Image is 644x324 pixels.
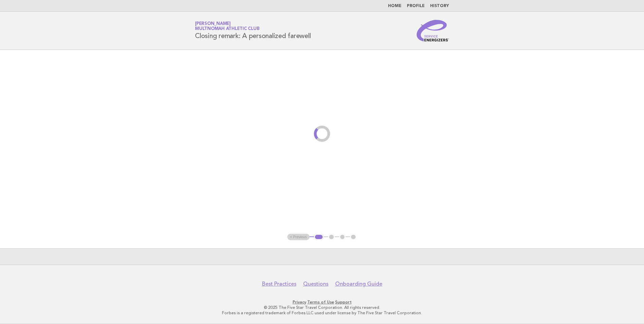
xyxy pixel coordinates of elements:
[430,4,449,8] a: History
[195,27,259,31] span: Multnomah Athletic Club
[303,281,328,287] a: Questions
[407,4,425,8] a: Profile
[116,310,528,316] p: Forbes is a registered trademark of Forbes LLC used under license by The Five Star Travel Corpora...
[388,4,401,8] a: Home
[335,281,382,287] a: Onboarding Guide
[116,299,528,305] p: · ·
[307,300,334,304] a: Terms of Use
[116,305,528,310] p: © 2025 The Five Star Travel Corporation. All rights reserved.
[417,20,449,41] img: Service Energizers
[335,300,352,304] a: Support
[262,281,296,287] a: Best Practices
[195,22,259,31] a: [PERSON_NAME]Multnomah Athletic Club
[293,300,306,304] a: Privacy
[195,22,311,39] h1: Closing remark: A personalized farewell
